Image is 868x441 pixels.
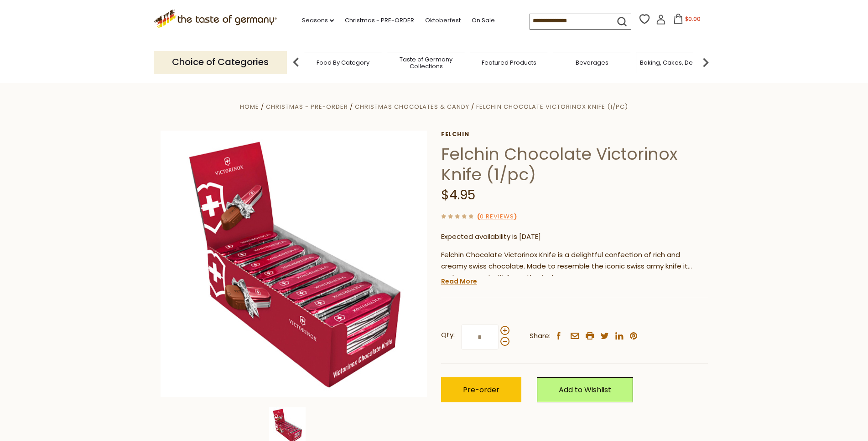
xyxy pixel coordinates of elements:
a: Christmas - PRE-ORDER [266,102,348,111]
input: Qty: [461,324,499,350]
a: 0 Reviews [480,212,514,222]
span: $4.95 [441,186,475,204]
span: ( ) [477,212,517,221]
a: Beverages [576,59,608,66]
a: Add to Wishlist [537,377,633,402]
img: previous arrow [287,53,305,71]
a: Taste of Germany Collections [390,56,463,70]
a: Food By Category [317,59,369,66]
div: Felchin Chocolate Victorinox Knife is a delightful confection of rich and creamy swiss chocolate.... [441,249,708,276]
button: $0.00 [668,14,707,27]
p: Expected availability is [DATE] [441,231,708,243]
a: On Sale [472,15,495,25]
a: Felchin [441,131,708,138]
a: Christmas - PRE-ORDER [345,15,414,25]
a: Home [240,102,259,111]
a: Oktoberfest [425,15,461,25]
a: Seasons [302,15,334,25]
p: Choice of Categories [154,51,287,73]
a: Felchin Chocolate Victorinox Knife (1/pc) [476,102,628,111]
span: Share: [530,330,551,342]
img: Felchin Chocolate Victorinox Knife (1/pc) [161,131,427,397]
span: Pre-order [463,385,499,395]
h1: Felchin Chocolate Victorinox Knife (1/pc) [441,144,708,185]
a: Christmas Chocolates & Candy [355,102,469,111]
a: Baking, Cakes, Desserts [640,59,711,66]
strong: Qty: [441,329,455,341]
span: $0.00 [685,15,701,23]
img: next arrow [696,53,715,71]
a: Read More [441,277,477,286]
a: Featured Products [482,59,536,66]
button: Pre-order [441,377,521,402]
